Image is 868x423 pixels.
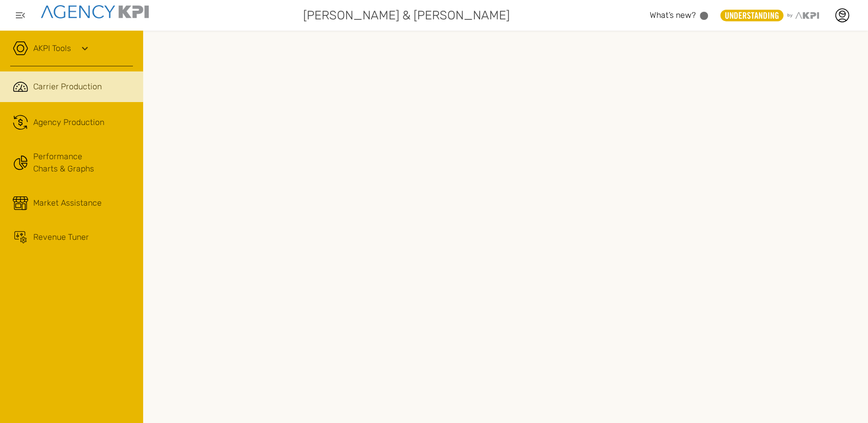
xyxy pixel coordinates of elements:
[303,6,510,24] span: [PERSON_NAME] & [PERSON_NAME]
[33,42,71,55] a: AKPI Tools
[33,197,102,209] span: Market Assistance
[650,10,696,20] span: What’s new?
[33,81,102,93] span: Carrier Production
[33,116,104,129] span: Agency Production
[33,231,89,243] span: Revenue Tuner
[41,5,149,18] img: agencykpi-logo-550x69-2d9e3fa8.png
